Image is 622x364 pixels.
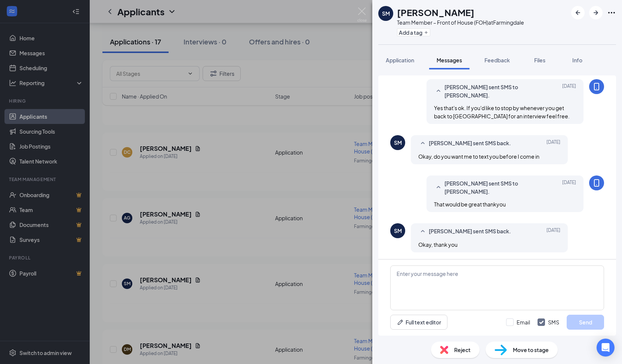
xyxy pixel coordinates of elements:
svg: ArrowLeftNew [573,8,582,17]
button: Send [567,315,604,330]
div: Team Member – Front of House (FOH) at Farmingdale [397,19,524,26]
svg: Pen [397,318,404,326]
span: [DATE] [562,179,576,196]
span: Feedback [484,57,510,63]
span: That would be great thankyou [434,201,506,208]
span: Info [572,57,582,63]
button: ArrowLeftNew [571,6,585,19]
span: Messages [437,57,462,63]
svg: SmallChevronUp [434,183,443,192]
svg: MobileSms [592,82,601,91]
span: [PERSON_NAME] sent SMS back. [429,227,511,236]
svg: MobileSms [592,178,601,187]
span: Yes that's ok. If you'd like to stop by whenever you get back to [GEOGRAPHIC_DATA] for an intervi... [434,105,570,119]
div: SM [382,10,390,17]
svg: ArrowRight [591,8,600,17]
span: Reject [454,346,471,354]
span: [PERSON_NAME] sent SMS to [PERSON_NAME]. [444,83,542,99]
span: Okay, do you want me to text you before I come in [418,153,539,160]
span: [DATE] [546,227,560,236]
span: Files [534,57,545,63]
span: Okay, thank you [418,241,458,248]
span: Application [386,57,414,63]
svg: Ellipses [607,8,616,17]
svg: Plus [424,30,428,35]
span: [DATE] [562,83,576,99]
span: [PERSON_NAME] sent SMS to [PERSON_NAME]. [444,179,542,196]
h1: [PERSON_NAME] [397,6,474,19]
div: SM [394,227,402,234]
button: ArrowRight [589,6,603,19]
svg: SmallChevronUp [434,87,443,96]
span: [DATE] [546,139,560,148]
span: Move to stage [513,346,549,354]
div: SM [394,139,402,146]
button: Full text editorPen [390,315,447,330]
button: PlusAdd a tag [397,28,430,36]
span: [PERSON_NAME] sent SMS back. [429,139,511,148]
svg: SmallChevronUp [418,227,427,236]
svg: SmallChevronUp [418,139,427,148]
div: Open Intercom Messenger [597,339,615,357]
